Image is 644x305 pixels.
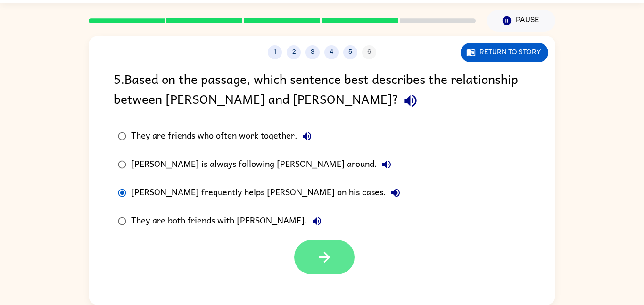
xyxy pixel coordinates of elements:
[268,45,282,59] button: 1
[377,155,396,174] button: [PERSON_NAME] is always following [PERSON_NAME] around.
[131,127,316,146] div: They are friends who often work together.
[131,183,405,202] div: [PERSON_NAME] frequently helps [PERSON_NAME] on his cases.
[461,43,548,62] button: Return to story
[297,127,316,146] button: They are friends who often work together.
[114,69,530,113] div: 5 . Based on the passage, which sentence best describes the relationship between [PERSON_NAME] an...
[287,45,301,59] button: 2
[131,212,326,231] div: They are both friends with [PERSON_NAME].
[131,155,396,174] div: [PERSON_NAME] is always following [PERSON_NAME] around.
[324,45,339,59] button: 4
[343,45,357,59] button: 5
[487,10,555,32] button: Pause
[386,183,405,202] button: [PERSON_NAME] frequently helps [PERSON_NAME] on his cases.
[307,212,326,231] button: They are both friends with [PERSON_NAME].
[305,45,320,59] button: 3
